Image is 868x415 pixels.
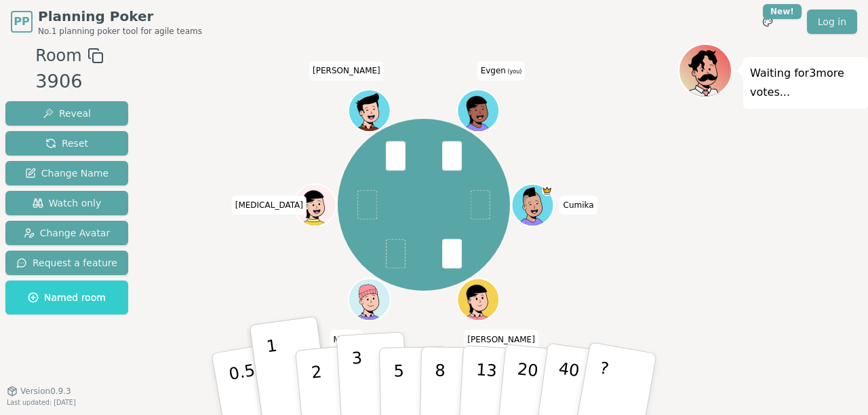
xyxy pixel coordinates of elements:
button: Watch only [5,191,128,215]
span: Request a feature [16,256,117,270]
span: (you) [506,69,522,75]
span: Last updated: [DATE] [7,399,76,406]
button: Click to change your avatar [458,91,498,130]
div: 3906 [35,68,103,96]
span: PP [14,14,29,30]
a: PPPlanning PokerNo.1 planning poker tool for agile teams [11,7,202,37]
span: Cumika is the host [542,185,552,196]
span: Version 0.9.3 [20,386,71,397]
span: Click to change your name [560,196,597,215]
span: Reveal [43,107,91,120]
span: Change Name [25,166,108,180]
span: Room [35,43,81,68]
button: Change Avatar [5,221,128,245]
button: Reset [5,131,128,156]
button: Version0.9.3 [7,386,71,397]
span: Click to change your name [232,196,307,215]
div: New! [763,4,802,19]
span: Planning Poker [38,7,202,26]
span: Reset [45,137,88,150]
button: Named room [5,281,128,314]
span: No.1 planning poker tool for agile teams [38,26,202,37]
p: Waiting for 3 more votes... [750,64,861,102]
button: Reveal [5,101,128,126]
span: Watch only [33,196,102,210]
span: Change Avatar [24,226,111,240]
span: Click to change your name [309,61,384,80]
button: Request a feature [5,251,128,275]
span: Click to change your name [464,329,538,348]
span: Named room [28,291,106,304]
button: Change Name [5,161,128,185]
span: Click to change your name [477,61,526,80]
a: Log in [807,10,857,34]
button: New! [755,10,780,34]
span: Click to change your name [330,329,363,348]
p: 1 [265,336,285,410]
